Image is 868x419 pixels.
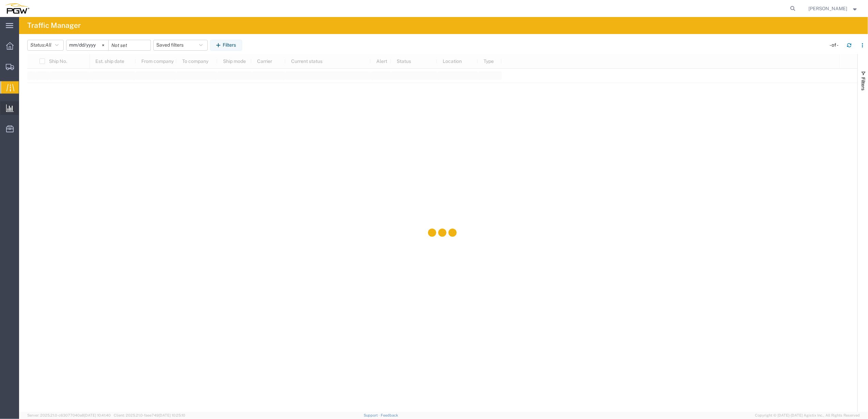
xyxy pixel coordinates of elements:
[27,40,64,51] button: Status:All
[210,40,242,51] button: Filters
[159,413,185,417] span: [DATE] 10:25:10
[84,413,111,417] span: [DATE] 10:41:40
[114,413,185,417] span: Client: 2025.21.0-faee749
[381,413,398,417] a: Feedback
[153,40,208,51] button: Saved filters
[809,5,848,12] span: Misty McDonald
[27,17,81,34] h4: Traffic Manager
[830,41,841,49] div: - of -
[364,413,381,417] a: Support
[5,3,29,14] img: logo
[27,413,111,417] span: Server: 2025.21.0-c63077040a8
[808,4,859,13] button: [PERSON_NAME]
[861,77,866,90] span: Filters
[109,40,151,50] input: Not set
[45,42,51,48] span: All
[66,40,108,50] input: Not set
[755,413,860,418] span: Copyright © [DATE]-[DATE] Agistix Inc., All Rights Reserved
